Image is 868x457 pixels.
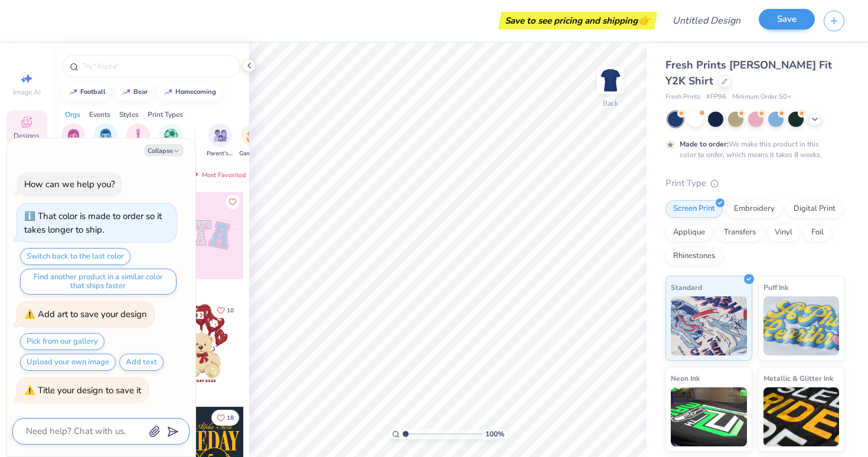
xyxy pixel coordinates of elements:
button: filter button [61,123,85,158]
span: Game Day [239,149,266,158]
span: 👉 [638,13,651,27]
img: Standard [671,296,747,355]
button: filter button [93,123,119,158]
button: Like [211,302,239,318]
div: filter for Parent's Weekend [207,123,234,158]
span: 10 [227,308,234,314]
div: football [80,89,106,95]
span: Neon Ink [671,372,700,384]
button: homecoming [157,83,221,101]
button: football [62,83,111,101]
button: filter button [159,123,182,158]
span: Fresh Prints [PERSON_NAME] Fit Y2K Shirt [665,58,832,88]
img: Game Day Image [246,129,260,142]
input: Untitled Design [663,9,750,32]
img: trend_line.gif [164,89,173,96]
span: Puff Ink [763,281,788,293]
div: Orgs [65,109,80,120]
div: Add art to save your design [38,308,147,320]
div: Title your design to save it [38,384,141,396]
div: Save to see pricing and shipping [501,12,654,30]
div: Print Types [148,109,183,120]
span: Parent's Weekend [207,149,234,158]
img: Metallic & Glitter Ink [763,387,840,446]
div: That color is made to order so it takes longer to ship. [24,210,162,236]
div: Applique [665,224,713,241]
div: Most Favorited [185,168,252,182]
div: filter for Game Day [239,123,266,158]
div: Transfers [716,224,763,241]
strong: Made to order: [680,139,729,149]
span: Minimum Order: 50 + [732,92,791,102]
button: Save [759,9,815,30]
span: Metallic & Glitter Ink [763,372,833,384]
div: Digital Print [786,200,843,218]
div: How can we help you? [24,178,115,190]
input: Try "Alpha" [81,60,233,72]
button: Find another product in a similar color that ships faster [20,269,177,295]
span: 18 [227,415,234,421]
button: Pick from our gallery [20,333,105,350]
div: bear [133,89,148,95]
span: Designs [14,131,40,141]
div: Print Type [665,177,844,190]
div: Screen Print [665,200,723,218]
div: Embroidery [726,200,782,218]
span: Fresh Prints [665,92,700,102]
img: Puff Ink [763,296,840,355]
img: Sports Image [164,129,178,142]
span: # FP96 [706,92,726,102]
div: filter for Sorority [61,123,85,158]
div: homecoming [175,89,216,95]
button: Like [226,195,240,209]
button: filter button [239,123,266,158]
button: Add text [119,354,164,371]
img: Parent's Weekend Image [214,129,227,142]
img: trend_line.gif [68,89,78,96]
img: Sorority Image [67,129,80,142]
button: filter button [126,123,150,158]
img: Club Image [132,129,145,142]
button: Switch back to the last color [20,248,130,265]
img: Fraternity Image [99,129,112,142]
div: Back [603,98,618,109]
img: Neon Ink [671,387,747,446]
button: Like [211,410,239,426]
div: filter for Fraternity [93,123,119,158]
button: filter button [207,123,234,158]
div: Rhinestones [665,247,723,265]
button: Upload your own image [20,354,116,371]
div: Vinyl [767,224,800,241]
div: We make this product in this color to order, which means it takes 8 weeks. [680,139,825,160]
img: Back [599,68,622,92]
span: Image AI [13,87,41,97]
div: filter for Sports [159,123,182,158]
button: Collapse [144,144,184,156]
div: Events [89,109,110,120]
span: Standard [671,281,702,293]
img: trend_line.gif [122,89,131,96]
div: Foil [804,224,831,241]
span: 100 % [485,429,504,439]
div: Styles [119,109,139,120]
button: bear [115,83,153,101]
div: filter for Club [126,123,150,158]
